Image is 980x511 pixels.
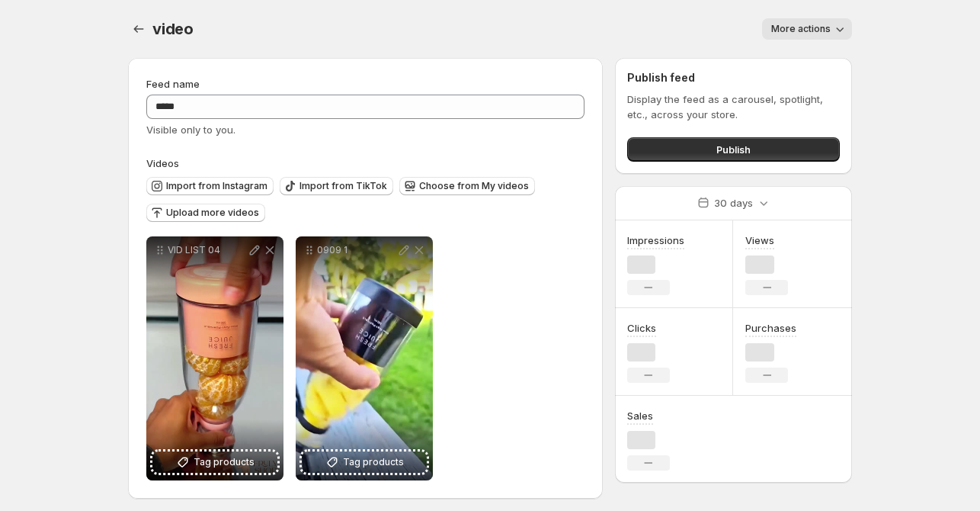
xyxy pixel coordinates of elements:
[296,236,433,480] div: 0909 1Tag products
[627,233,684,248] h3: Impressions
[716,142,751,157] span: Publish
[280,177,393,195] button: Import from TikTok
[627,408,653,423] h3: Sales
[146,236,283,480] div: VID LIST 04Tag products
[146,78,200,90] span: Feed name
[714,195,753,211] p: 30 days
[762,18,852,40] button: More actions
[168,244,247,256] p: VID LIST 04
[302,452,427,473] button: Tag products
[627,320,656,336] h3: Clicks
[166,207,259,219] span: Upload more videos
[627,92,840,122] p: Display the feed as a carousel, spotlight, etc., across your store.
[745,233,774,248] h3: Views
[343,455,404,470] span: Tag products
[194,455,255,470] span: Tag products
[152,20,194,38] span: video
[146,177,274,195] button: Import from Instagram
[771,23,831,35] span: More actions
[146,124,235,136] span: Visible only to you.
[299,180,387,192] span: Import from TikTok
[152,452,277,473] button: Tag products
[146,204,265,222] button: Upload more videos
[146,157,179,169] span: Videos
[627,137,840,162] button: Publish
[419,180,529,192] span: Choose from My videos
[399,177,535,195] button: Choose from My videos
[745,320,796,336] h3: Purchases
[627,70,840,85] h2: Publish feed
[128,18,149,40] button: Settings
[166,180,267,192] span: Import from Instagram
[317,244,396,256] p: 0909 1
